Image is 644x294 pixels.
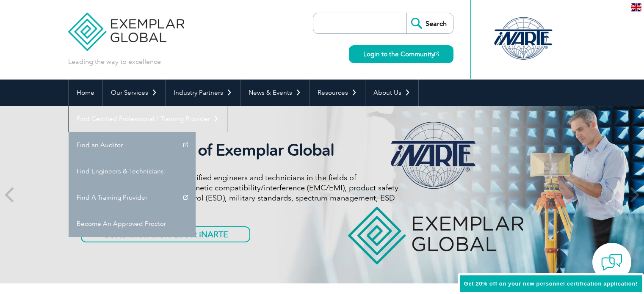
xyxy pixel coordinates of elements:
a: About Us [365,80,418,106]
p: Leading the way to excellence [68,57,161,66]
p: iNARTE certifications are for qualified engineers and technicians in the fields of telecommunicat... [81,173,398,213]
a: Find Certified Professional / Training Provider [69,106,227,132]
img: en [631,3,641,11]
span: Get 20% off on your new personnel certification application! [464,280,638,287]
a: Login to the Community [349,45,453,63]
a: Become An Approved Proctor [69,211,196,237]
a: Industry Partners [166,80,240,106]
a: Our Services [103,80,165,106]
img: open_square.png [434,52,439,56]
a: Resources [310,80,365,106]
a: Find A Training Provider [69,184,196,211]
a: Home [69,80,102,106]
a: Find Engineers & Technicians [69,158,196,184]
a: News & Events [240,80,309,106]
a: Find an Auditor [69,132,196,158]
img: contact-chat.png [601,252,622,273]
input: Search [406,13,453,33]
h2: iNARTE is a Part of Exemplar Global [81,140,398,160]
